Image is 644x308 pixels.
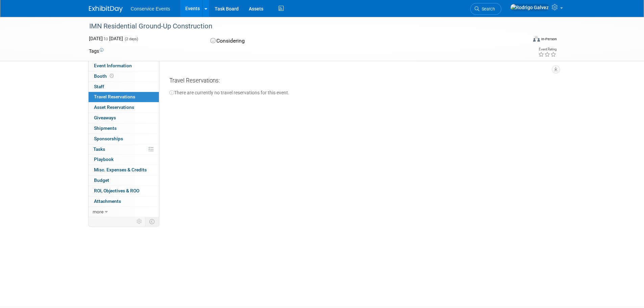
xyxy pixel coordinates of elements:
[145,217,159,226] td: Toggle Event Tabs
[169,87,550,96] div: There are currently no travel reservations for this event.
[487,35,557,45] div: Event Format
[94,198,121,204] span: Attachments
[94,177,109,183] span: Budget
[93,146,105,152] span: Tasks
[89,82,159,92] a: Staff
[94,73,115,79] span: Booth
[89,6,123,13] img: ExhibitDay
[94,84,104,89] span: Staff
[94,115,116,120] span: Giveaways
[89,134,159,144] a: Sponsorships
[89,144,159,155] a: Tasks
[541,37,557,42] div: In-Person
[533,36,540,42] img: Format-Inperson.png
[131,6,170,11] span: Conservice Events
[94,136,123,141] span: Sponsorships
[89,113,159,123] a: Giveaways
[89,186,159,196] a: ROI, Objectives & ROO
[89,123,159,134] a: Shipments
[89,48,103,54] td: Tags
[479,6,495,11] span: Search
[103,36,109,41] span: to
[109,73,115,78] span: Booth not reserved yet
[89,36,123,41] span: [DATE] [DATE]
[87,20,517,32] div: IMN Residential Ground-Up Construction
[89,165,159,175] a: Misc. Expenses & Credits
[94,94,135,99] span: Travel Reservations
[94,188,139,193] span: ROI, Objectives & ROO
[93,209,103,214] span: more
[169,77,550,87] div: Travel Reservations:
[89,61,159,71] a: Event Information
[124,37,138,41] span: (2 days)
[470,3,501,15] a: Search
[134,217,145,226] td: Personalize Event Tab Strip
[538,48,556,51] div: Event Rating
[89,155,159,165] a: Playbook
[94,125,117,131] span: Shipments
[89,207,159,217] a: more
[208,35,358,47] div: Considering
[89,175,159,186] a: Budget
[89,196,159,207] a: Attachments
[94,104,134,110] span: Asset Reservations
[89,92,159,102] a: Travel Reservations
[510,4,549,11] img: Rodrigo Galvez
[94,167,147,172] span: Misc. Expenses & Credits
[89,71,159,81] a: Booth
[94,157,114,162] span: Playbook
[94,63,132,68] span: Event Information
[89,102,159,113] a: Asset Reservations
